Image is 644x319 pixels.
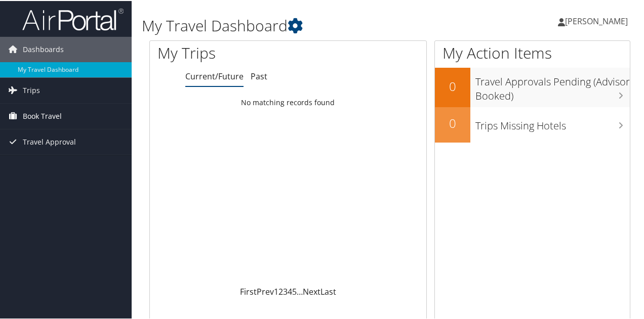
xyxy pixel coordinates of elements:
h1: My Action Items [435,41,630,63]
h2: 0 [435,77,470,94]
a: 5 [292,285,297,296]
span: [PERSON_NAME] [565,15,628,26]
a: 1 [274,285,278,296]
span: Travel Approval [23,128,76,154]
a: 4 [288,285,292,296]
a: 3 [283,285,288,296]
a: Past [251,70,267,81]
a: First [240,285,257,296]
h1: My Trips [157,41,303,63]
span: … [297,285,303,296]
a: [PERSON_NAME] [558,5,638,35]
a: Next [303,285,320,296]
h3: Travel Approvals Pending (Advisor Booked) [475,69,630,102]
span: Book Travel [23,103,62,128]
a: Prev [257,285,274,296]
h1: My Travel Dashboard [142,14,472,35]
span: Dashboards [23,36,64,61]
span: Trips [23,77,40,102]
a: Current/Future [185,70,244,81]
h3: Trips Missing Hotels [475,113,630,132]
h2: 0 [435,114,470,131]
a: 0Travel Approvals Pending (Advisor Booked) [435,67,630,106]
a: Last [320,285,336,296]
a: 0Trips Missing Hotels [435,106,630,142]
td: No matching records found [150,93,426,111]
img: airportal-logo.png [22,7,124,30]
a: 2 [278,285,283,296]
